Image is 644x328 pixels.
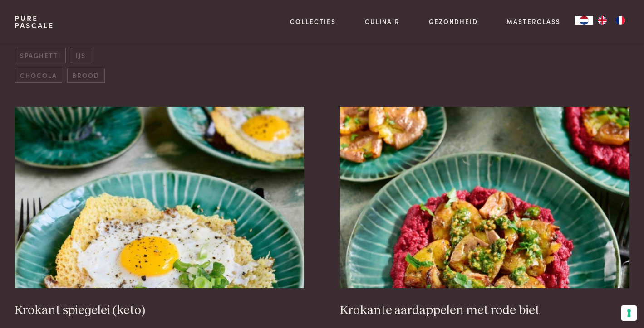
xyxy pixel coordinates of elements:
[621,305,637,321] button: Uw voorkeuren voor toestemming voor trackingtechnologieën
[575,16,629,25] aside: Language selected: Nederlands
[71,48,91,63] span: ijs
[340,107,629,288] img: Krokante aardappelen met rode biet
[67,68,105,83] span: brood
[15,48,66,63] span: spaghetti
[575,16,593,25] div: Language
[15,303,304,318] h3: Krokant spiegelei (keto)
[593,16,611,25] a: EN
[365,17,400,26] a: Culinair
[290,17,336,26] a: Collecties
[15,14,54,29] a: PurePascale
[575,16,593,25] a: NL
[15,107,304,318] a: Krokant spiegelei (keto) Krokant spiegelei (keto)
[611,16,629,25] a: FR
[15,68,62,83] span: chocola
[593,16,629,25] ul: Language list
[340,303,629,318] h3: Krokante aardappelen met rode biet
[429,17,478,26] a: Gezondheid
[340,107,629,318] a: Krokante aardappelen met rode biet Krokante aardappelen met rode biet
[506,17,560,26] a: Masterclass
[15,107,304,288] img: Krokant spiegelei (keto)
